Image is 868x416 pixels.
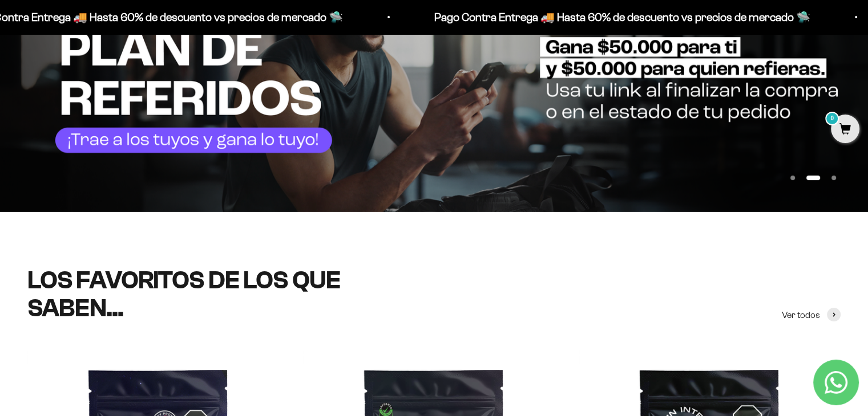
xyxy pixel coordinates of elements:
span: Ver todos [782,308,820,323]
p: Pago Contra Entrega 🚚 Hasta 60% de descuento vs precios de mercado 🛸 [430,8,806,26]
split-lines: LOS FAVORITOS DE LOS QUE SABEN... [27,266,340,321]
mark: 0 [825,112,839,125]
a: Ver todos [782,308,841,323]
a: 0 [831,124,859,136]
